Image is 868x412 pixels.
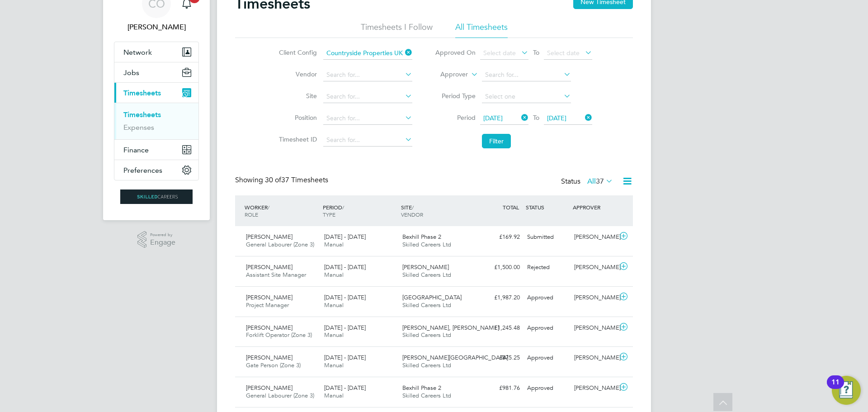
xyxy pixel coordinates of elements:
span: [DATE] [547,114,566,122]
button: Timesheets [114,83,198,103]
span: / [342,204,344,211]
button: Network [114,42,198,62]
span: Bexhill Phase 2 [402,384,441,392]
span: Manual [324,331,344,339]
label: Client Config [276,48,317,57]
div: Approved [524,321,571,336]
label: Approver [427,70,468,79]
span: Skilled Careers Ltd [402,392,451,399]
div: Timesheets [114,103,198,139]
span: TYPE [323,211,335,218]
span: [PERSON_NAME] [246,354,292,361]
button: Open Resource Center, 11 new notifications [832,376,861,405]
span: Select date [547,49,580,57]
span: Forklift Operator (Zone 3) [246,331,312,339]
span: Jobs [123,68,139,77]
span: Manual [324,361,344,369]
span: Manual [324,241,344,248]
span: Skilled Careers Ltd [402,301,451,309]
div: STATUS [524,199,571,215]
div: Approved [524,290,571,305]
span: [PERSON_NAME], [PERSON_NAME] [402,324,499,331]
span: [PERSON_NAME][GEOGRAPHIC_DATA] [402,354,508,361]
div: [PERSON_NAME] [571,350,618,365]
span: / [268,204,269,211]
span: General Labourer (Zone 3) [246,392,314,399]
span: General Labourer (Zone 3) [246,241,314,248]
span: [DATE] [483,114,503,122]
span: Skilled Careers Ltd [402,271,451,279]
button: Preferences [114,160,198,180]
input: Search for... [482,69,571,81]
span: Timesheets [123,89,161,97]
span: Skilled Careers Ltd [402,361,451,369]
span: [PERSON_NAME] [402,263,449,271]
div: APPROVER [571,199,618,215]
span: Project Manager [246,301,289,309]
button: Filter [482,134,511,148]
input: Select one [482,90,571,103]
div: Submitted [524,230,571,245]
span: Engage [150,239,175,246]
div: Approved [524,350,571,365]
img: skilledcareers-logo-retina.png [120,189,193,204]
span: [DATE] - [DATE] [324,263,366,271]
span: Select date [483,49,516,57]
span: [PERSON_NAME] [246,384,292,392]
span: Skilled Careers Ltd [402,331,451,339]
div: [PERSON_NAME] [571,381,618,396]
a: Timesheets [123,110,161,119]
span: [GEOGRAPHIC_DATA] [402,294,462,301]
label: Position [276,114,317,122]
div: £1,245.48 [476,321,524,336]
input: Search for... [323,134,412,147]
span: [PERSON_NAME] [246,324,292,331]
span: Assistant Site Manager [246,271,306,279]
span: Gate Person (Zone 3) [246,361,301,369]
a: Go to home page [114,189,199,204]
span: TOTAL [503,204,519,211]
input: Search for... [323,47,412,60]
div: WORKER [242,199,321,223]
div: [PERSON_NAME] [571,230,618,245]
span: Ciara O'Connell [114,22,199,33]
label: Period Type [435,92,476,100]
span: [DATE] - [DATE] [324,324,366,331]
div: Showing [235,175,330,185]
span: [DATE] - [DATE] [324,384,366,392]
label: Approved On [435,48,476,57]
span: ROLE [245,211,258,218]
span: [DATE] - [DATE] [324,294,366,301]
div: Status [561,175,615,188]
span: 30 of [265,175,281,185]
div: Approved [524,381,571,396]
button: Jobs [114,62,198,82]
span: [PERSON_NAME] [246,233,292,241]
span: To [530,112,542,123]
div: Rejected [524,260,571,275]
button: Finance [114,140,198,160]
a: Powered byEngage [137,231,176,248]
div: SITE [399,199,477,223]
input: Search for... [323,90,412,103]
span: [DATE] - [DATE] [324,354,366,361]
span: Powered by [150,231,175,239]
label: Timesheet ID [276,135,317,143]
span: Preferences [123,166,162,175]
span: To [530,47,542,58]
div: £875.25 [476,350,524,365]
div: PERIOD [321,199,399,223]
div: 11 [831,382,840,394]
div: [PERSON_NAME] [571,321,618,336]
span: Skilled Careers Ltd [402,241,451,248]
span: Manual [324,301,344,309]
input: Search for... [323,112,412,125]
span: Manual [324,271,344,279]
span: [PERSON_NAME] [246,294,292,301]
span: [DATE] - [DATE] [324,233,366,241]
input: Search for... [323,69,412,81]
li: Timesheets I Follow [361,22,433,38]
div: [PERSON_NAME] [571,260,618,275]
span: VENDOR [401,211,423,218]
span: Finance [123,146,149,154]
